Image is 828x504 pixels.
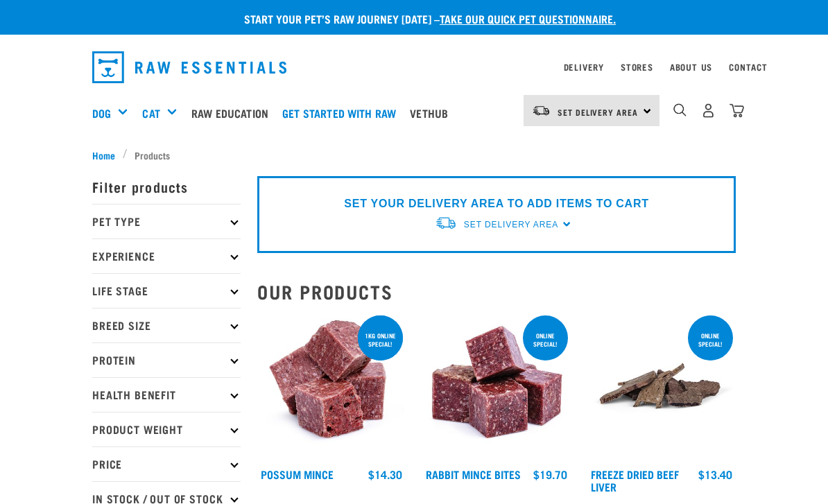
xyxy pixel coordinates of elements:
div: ONLINE SPECIAL! [688,325,733,354]
a: Rabbit Mince Bites [426,471,521,477]
a: take our quick pet questionnaire. [440,15,616,21]
div: $13.40 [698,468,732,480]
a: Get started with Raw [279,85,406,141]
a: Possum Mince [261,471,334,477]
span: Home [92,148,115,162]
div: ONLINE SPECIAL! [523,325,568,354]
div: 1kg online special! [358,325,403,354]
div: $19.70 [533,468,567,480]
a: Dog [92,105,111,121]
a: Vethub [406,85,458,141]
p: Breed Size [92,308,241,342]
p: Health Benefit [92,377,241,412]
img: 1102 Possum Mince 01 [257,313,406,461]
a: Home [92,148,123,162]
a: About Us [670,64,712,69]
span: Set Delivery Area [464,220,558,229]
img: home-icon-1@2x.png [673,103,687,116]
img: Whole Minced Rabbit Cubes 01 [422,313,571,461]
p: Price [92,446,241,481]
img: user.png [701,103,716,118]
p: Pet Type [92,204,241,238]
img: Stack Of Freeze Dried Beef Liver For Pets [587,313,736,461]
div: $14.30 [368,468,402,480]
p: Product Weight [92,412,241,446]
a: Cat [142,105,159,121]
nav: dropdown navigation [81,46,747,89]
a: Contact [729,64,768,69]
p: Life Stage [92,273,241,308]
a: Freeze Dried Beef Liver [591,471,679,489]
p: Filter products [92,169,241,204]
a: Raw Education [188,85,279,141]
img: home-icon@2x.png [730,103,744,118]
h2: Our Products [257,281,736,302]
p: Protein [92,342,241,377]
a: Stores [621,64,653,69]
a: Delivery [564,64,604,69]
p: Experience [92,238,241,273]
span: Set Delivery Area [558,110,638,114]
img: van-moving.png [435,216,457,230]
img: van-moving.png [532,105,551,117]
nav: breadcrumbs [92,148,736,162]
img: Raw Essentials Logo [92,51,286,83]
p: SET YOUR DELIVERY AREA TO ADD ITEMS TO CART [344,195,648,212]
